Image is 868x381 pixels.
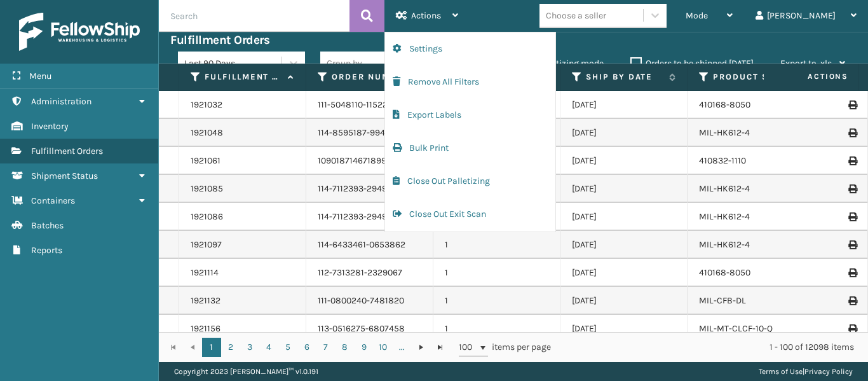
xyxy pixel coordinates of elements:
[184,57,283,70] div: Last 90 Days
[306,119,433,147] td: 114-8595187-9940234
[327,57,362,70] div: Group by
[699,267,750,278] a: 410168-8050
[306,175,433,203] td: 114-7112393-2949800
[780,58,832,69] span: Export to .xls
[31,121,69,132] span: Inventory
[306,147,433,175] td: 109018714671899
[385,32,555,66] button: Settings
[385,132,555,165] button: Bulk Print
[412,338,431,357] a: Go to the next page
[848,240,856,249] i: Print Label
[699,127,750,138] a: MIL-HK612-4
[385,198,555,231] button: Close Out Exit Scan
[355,338,374,357] a: 9
[699,323,773,334] a: MIL-MT-CLCF-10-Q
[374,338,393,357] a: 10
[699,99,750,110] a: 410168-8050
[560,175,688,203] td: [DATE]
[699,239,750,250] a: MIL-HK612-4
[433,231,560,259] td: 1
[332,71,409,83] label: Order Number
[306,231,433,259] td: 114-6433461-0653862
[848,296,856,305] i: Print Label
[191,294,220,307] a: 1921132
[306,259,433,287] td: 112-7313281-2329067
[191,322,220,335] a: 1921156
[31,220,64,231] span: Batches
[306,315,433,343] td: 113-0516275-6807458
[686,10,708,21] span: Mode
[433,315,560,343] td: 1
[848,324,856,333] i: Print Label
[385,165,555,198] button: Close Out Palletizing
[306,91,433,119] td: 111-5048110-1152211
[31,170,98,181] span: Shipment Status
[221,338,240,357] a: 2
[191,183,223,195] a: 1921085
[316,338,336,357] a: 7
[202,338,221,357] a: 1
[713,71,790,83] label: Product SKU
[191,239,222,251] a: 1921097
[560,231,688,259] td: [DATE]
[459,341,478,354] span: 100
[174,362,318,381] p: Copyright 2023 [PERSON_NAME]™ v 1.0.191
[459,338,552,357] span: items per page
[759,362,853,381] div: |
[385,99,555,132] button: Export Labels
[278,338,297,357] a: 5
[433,287,560,315] td: 1
[31,245,62,256] span: Reports
[259,338,278,357] a: 4
[205,71,281,83] label: Fulfillment Order Id
[306,287,433,315] td: 111-0800240-7481820
[546,9,606,22] div: Choose a seller
[560,147,688,175] td: [DATE]
[19,13,140,51] img: logo
[699,211,750,222] a: MIL-HK612-4
[191,155,220,167] a: 1921061
[848,156,856,165] i: Print Label
[240,338,259,357] a: 3
[336,338,355,357] a: 8
[699,155,746,166] a: 410832-1110
[699,295,746,306] a: MIL-CFB-DL
[431,338,450,357] a: Go to the last page
[586,71,663,83] label: Ship By Date
[569,341,854,354] div: 1 - 100 of 12098 items
[804,367,853,376] a: Privacy Policy
[170,32,269,48] h3: Fulfillment Orders
[191,267,219,279] a: 1921114
[848,268,856,277] i: Print Label
[560,259,688,287] td: [DATE]
[31,195,75,206] span: Containers
[29,71,51,81] span: Menu
[848,184,856,193] i: Print Label
[560,119,688,147] td: [DATE]
[560,203,688,231] td: [DATE]
[435,342,445,352] span: Go to the last page
[848,100,856,109] i: Print Label
[560,91,688,119] td: [DATE]
[191,211,223,223] a: 1921086
[191,127,223,139] a: 1921048
[848,212,856,221] i: Print Label
[393,338,412,357] a: ...
[759,367,803,376] a: Terms of Use
[433,259,560,287] td: 1
[560,287,688,315] td: [DATE]
[297,338,316,357] a: 6
[31,96,92,107] span: Administration
[630,58,754,69] label: Orders to be shipped [DATE]
[848,128,856,137] i: Print Label
[411,10,441,21] span: Actions
[385,66,555,99] button: Remove All Filters
[306,203,433,231] td: 114-7112393-2949800
[560,315,688,343] td: [DATE]
[191,99,222,111] a: 1921032
[416,342,426,352] span: Go to the next page
[699,183,750,194] a: MIL-HK612-4
[31,146,103,156] span: Fulfillment Orders
[768,66,856,87] span: Actions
